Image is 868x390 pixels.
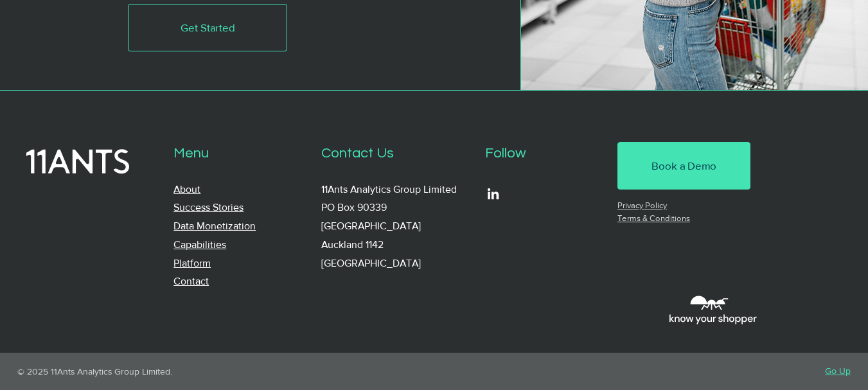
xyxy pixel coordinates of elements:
a: Capabilities [173,239,226,250]
p: © 2025 11Ants Analytics Group Limited. [17,366,416,377]
a: Data Monetization [173,220,256,231]
a: Get Started [128,4,287,51]
span: Get Started [181,20,235,35]
p: Follow [485,142,604,164]
a: Success Stories [173,202,244,213]
a: Terms & Conditions [617,213,690,223]
span: Book a Demo [651,158,716,173]
p: Contact Us [321,142,472,164]
a: Privacy Policy [617,200,667,210]
a: Platform [173,258,211,269]
a: About [173,184,200,195]
a: Go Up [825,366,851,376]
ul: Social Bar [485,186,501,202]
iframe: Embedded Content [482,224,759,353]
a: Contact [173,276,209,287]
p: Menu [173,142,308,164]
p: 11Ants Analytics Group Limited PO Box 90339 [GEOGRAPHIC_DATA] Auckland 1142 [GEOGRAPHIC_DATA] [321,181,472,272]
img: LinkedIn [485,186,501,202]
a: Book a Demo [617,142,750,190]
